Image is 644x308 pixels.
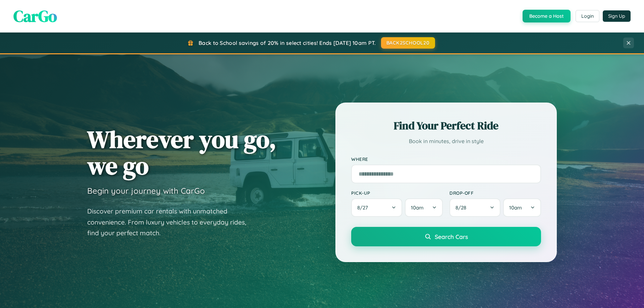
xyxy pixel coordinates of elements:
label: Pick-up [351,190,443,196]
span: 10am [509,204,522,211]
label: Drop-off [449,190,541,196]
button: 10am [503,198,541,217]
button: Login [576,10,599,22]
span: Search Cars [435,233,468,240]
button: 10am [405,198,443,217]
span: Back to School savings of 20% in select cities! Ends [DATE] 10am PT. [199,40,376,46]
span: CarGo [13,5,57,27]
p: Discover premium car rentals with unmatched convenience. From luxury vehicles to everyday rides, ... [87,206,255,239]
p: Book in minutes, drive in style [351,136,541,146]
button: Search Cars [351,227,541,246]
label: Where [351,156,541,162]
button: BACK2SCHOOL20 [381,37,435,49]
button: Become a Host [523,10,571,22]
h2: Find Your Perfect Ride [351,118,541,133]
button: 8/28 [449,198,500,217]
h3: Begin your journey with CarGo [87,186,205,196]
span: 8 / 27 [357,204,371,211]
span: 8 / 28 [455,204,470,211]
span: 10am [411,204,424,211]
button: 8/27 [351,198,402,217]
button: Sign Up [603,10,631,22]
h1: Wherever you go, we go [87,126,276,179]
